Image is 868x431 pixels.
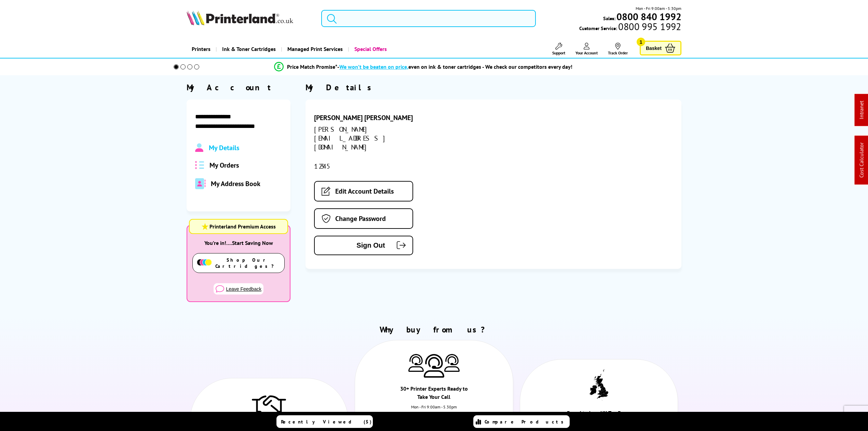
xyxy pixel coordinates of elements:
img: Profile.svg [195,143,203,152]
div: 12345 [314,162,433,171]
a: Change Password [314,208,413,229]
img: Trusted Service [252,392,286,419]
span: Compare Products [485,419,567,425]
span: Customer Service: [579,23,681,31]
div: My Account [187,82,290,93]
a: Compare Products [473,415,570,428]
img: address-book-duotone-solid.svg [195,178,205,189]
span: My Address Book [211,179,260,188]
a: Recently Viewed (5) [276,415,373,428]
a: Printerland Logo [187,10,313,27]
span: Shop Our Cartridges? [215,257,281,269]
div: Proud to be a UK Tax-Payer [559,409,638,420]
img: Printerland Logo [187,10,293,25]
a: Support [552,43,565,55]
span: My Orders [209,161,239,170]
li: modal_Promise [164,61,682,73]
a: Intranet [858,101,865,119]
img: Printer Experts [424,354,444,378]
span: Mon - Fri 9:00am - 5:30pm [636,5,681,12]
img: all-order.svg [195,161,204,169]
a: Ink & Toner Cartridges [216,40,281,58]
div: You’re in!….Start Saving Now [187,239,290,246]
div: 30+ Printer Experts Ready to Take Your Call [395,384,474,404]
span: Basket [646,43,662,53]
div: My Details [306,82,681,93]
div: Mon - Fri 9:00am - 5.30pm [355,404,513,416]
img: comment-sharp-light.svg [216,285,224,293]
a: Printers [187,40,216,58]
span: Price Match Promise* [287,63,337,70]
button: Leave Feedback [214,283,263,295]
span: We won’t be beaten on price, [339,63,408,70]
a: Basket 1 [640,41,681,55]
span: 1 [637,38,645,46]
a: Cost Calculator [858,143,865,178]
a: Shop Our Cartridges? [196,257,281,269]
a: 0800 840 1992 [615,13,681,20]
span: Sales: [603,15,615,22]
span: Sign Out [325,241,385,249]
span: Printerland Premium Access [209,223,276,230]
span: Recently Viewed (5) [281,419,372,425]
img: Printer Experts [408,354,424,371]
a: Track Order [608,43,628,55]
img: UK tax payer [589,369,608,401]
img: Printer Experts [444,354,460,371]
h2: Why buy from us? [187,324,681,335]
span: Ink & Toner Cartridges [222,40,276,58]
span: My Details [209,143,239,152]
span: Your Account [575,50,598,55]
a: Managed Print Services [281,40,348,58]
b: 0800 840 1992 [616,10,681,23]
a: Edit Account Details [314,181,413,201]
span: 0800 995 1992 [617,23,681,30]
div: [PERSON_NAME] [PERSON_NAME] [314,113,433,122]
span: Leave Feedback [224,286,261,292]
span: Support [552,50,565,55]
a: Your Account [575,43,598,55]
div: [PERSON_NAME][EMAIL_ADDRESS][DOMAIN_NAME] [314,125,433,152]
button: Sign Out [314,236,413,255]
a: Special Offers [348,40,392,58]
div: - even on ink & toner cartridges - We check our competitors every day! [337,63,572,70]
